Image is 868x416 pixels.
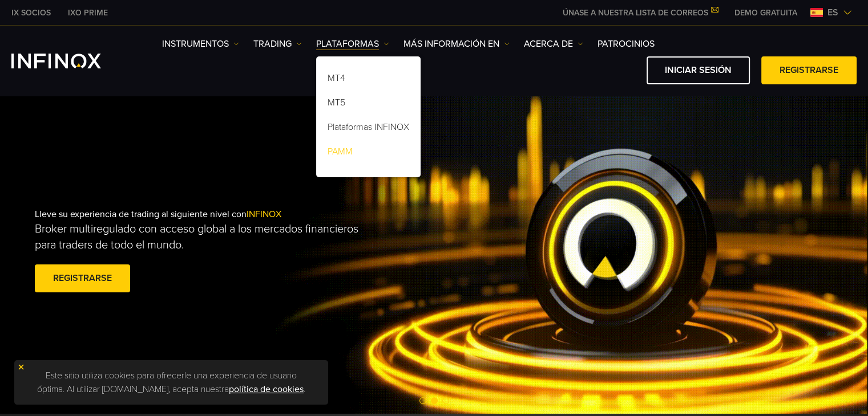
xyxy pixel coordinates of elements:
[253,37,302,51] a: TRADING
[229,384,304,395] a: política de cookies
[35,264,130,292] a: Registrarse
[726,7,806,19] a: INFINOX MENU
[247,209,281,220] span: INFINOX
[554,8,726,18] a: ÚNASE A NUESTRA LISTA DE CORREOS
[761,56,857,84] a: Registrarse
[35,190,458,313] div: Lleve su experiencia de trading al siguiente nivel con
[647,56,750,84] a: Iniciar sesión
[162,37,239,51] a: Instrumentos
[59,7,116,19] a: INFINOX
[20,366,322,399] p: Este sitio utiliza cookies para ofrecerle una experiencia de usuario óptima. Al utilizar [DOMAIN_...
[3,7,59,19] a: INFINOX
[316,92,421,117] a: MT5
[17,363,25,371] img: yellow close icon
[316,141,421,166] a: PAMM
[597,37,655,51] a: Patrocinios
[11,54,128,68] a: INFINOX Logo
[316,68,421,92] a: MT4
[442,397,449,404] span: Go to slide 3
[35,221,374,253] p: Broker multiregulado con acceso global a los mercados financieros para traders de todo el mundo.
[316,117,421,141] a: Plataformas INFINOX
[316,37,389,51] a: PLATAFORMAS
[823,6,843,19] span: es
[419,397,426,404] span: Go to slide 1
[403,37,510,51] a: Más información en
[431,397,438,404] span: Go to slide 2
[524,37,583,51] a: ACERCA DE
